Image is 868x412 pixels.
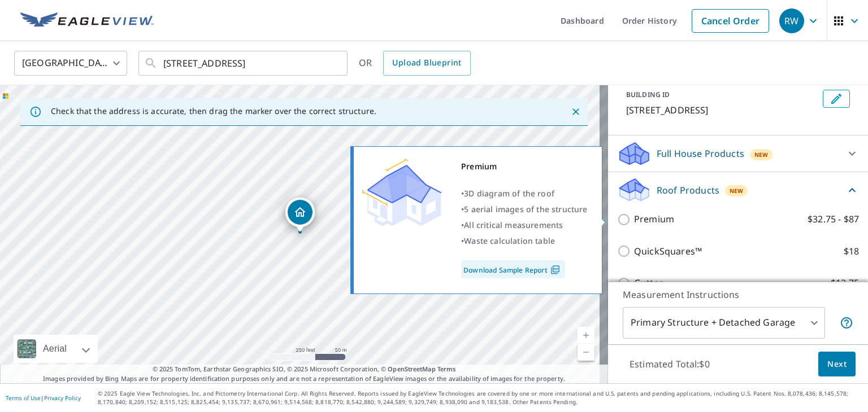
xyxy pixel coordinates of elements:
span: Your report will include the primary structure and a detached garage if one exists. [840,316,853,330]
p: Roof Products [657,183,719,197]
div: Dropped pin, building 1, Residential property, 27372 Dogridge Rd Brookville, IN 47012 [285,198,315,233]
div: • [461,186,588,201]
p: BUILDING ID [626,90,670,99]
span: New [754,150,769,159]
a: Terms [437,365,456,373]
p: | [6,395,81,401]
span: © 2025 TomTom, Earthstar Geographics SIO, © 2025 Microsoft Corporation, © [153,365,456,374]
a: Upload Blueprint [383,51,470,76]
button: Close [568,104,583,119]
p: [STREET_ADDRESS] [626,103,818,117]
p: Check that the address is accurate, then drag the marker over the correct structure. [51,106,376,116]
p: Estimated Total: $0 [620,352,719,376]
a: Privacy Policy [44,394,81,402]
p: Gutter [634,276,663,290]
div: Aerial [14,335,98,363]
span: Waste calculation table [464,235,555,246]
span: New [730,186,744,195]
span: Next [827,357,847,371]
div: OR [359,51,471,76]
img: EV Logo [20,12,154,29]
button: Edit building 1 [823,90,850,108]
button: Next [818,352,856,377]
a: OpenStreetMap [388,365,435,373]
p: Full House Products [657,147,744,160]
div: • [461,233,588,249]
p: $32.75 - $87 [808,212,859,226]
img: Premium [362,159,441,226]
div: Full House ProductsNew [617,140,859,167]
input: Search by address or latitude-longitude [163,47,324,79]
div: Premium [461,159,588,174]
div: Aerial [40,335,70,363]
p: Measurement Instructions [623,288,853,301]
p: © 2025 Eagle View Technologies, Inc. and Pictometry International Corp. All Rights Reserved. Repo... [98,389,862,406]
span: All critical measurements [464,220,563,230]
div: • [461,217,588,233]
div: • [461,201,588,217]
div: RW [779,8,804,33]
div: Primary Structure + Detached Garage [623,307,825,339]
a: Cancel Order [692,9,769,33]
div: [GEOGRAPHIC_DATA] [14,47,127,79]
p: Premium [634,212,674,226]
p: QuickSquares™ [634,244,702,258]
span: 5 aerial images of the structure [464,204,587,214]
a: Download Sample Report [461,260,565,278]
div: Roof ProductsNew [617,177,859,203]
a: Current Level 17, Zoom Out [578,344,594,361]
a: Terms of Use [6,394,41,402]
img: Pdf Icon [548,265,563,275]
span: 3D diagram of the roof [464,188,554,199]
span: Upload Blueprint [392,56,461,70]
a: Current Level 17, Zoom In [578,327,594,344]
p: $18 [844,244,859,258]
p: $13.75 [831,276,859,290]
